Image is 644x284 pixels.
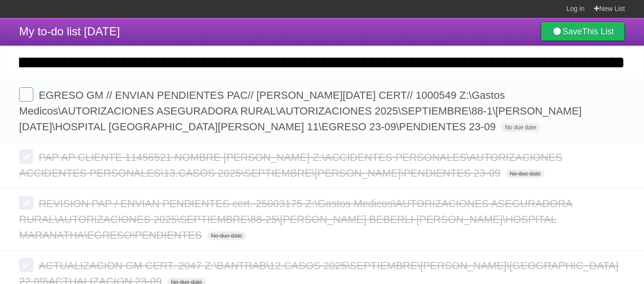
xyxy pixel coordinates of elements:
label: Done [19,149,33,164]
span: No due date [207,231,246,240]
span: No due date [506,169,544,178]
label: Done [19,87,33,102]
label: Done [19,258,33,272]
b: This List [582,27,614,36]
span: REVISION PAP / ENVIAN PENDIENTES cert. 25003175 Z:\Gastos Medicos\AUTORIZACIONES ASEGURADORA RURA... [19,198,572,241]
span: My to-do list [DATE] [19,25,120,38]
a: SaveThis List [541,22,625,41]
span: PAP AP CLIENTE 11456521 NOMBRE [PERSON_NAME] Z:\ACCIDENTES PERSONALES\AUTORIZACIONES ACCIDENTES P... [19,151,562,179]
span: No due date [501,123,540,132]
label: Done [19,196,33,210]
span: EGRESO GM // ENVIAN PENDIENTES PAC// [PERSON_NAME][DATE] CERT// 1000549 Z:\Gastos Medicos\AUTORIZ... [19,89,582,133]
